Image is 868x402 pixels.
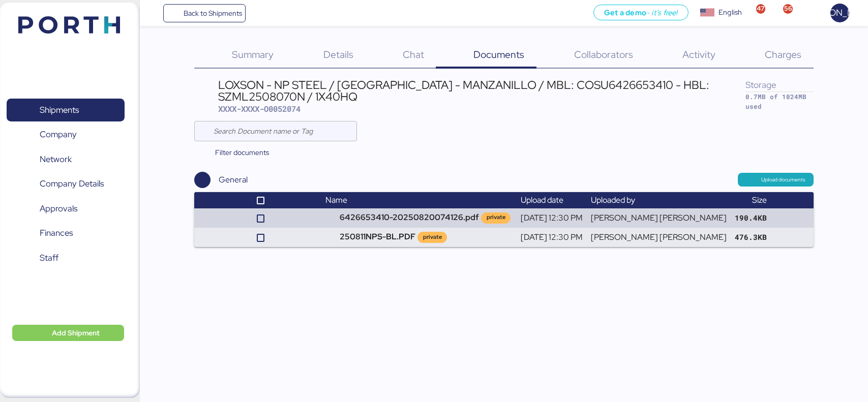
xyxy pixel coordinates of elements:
[40,201,77,216] span: Approvals
[745,79,776,90] span: Storage
[574,48,633,61] span: Collaborators
[587,208,731,228] td: [PERSON_NAME] [PERSON_NAME]
[587,228,731,247] td: [PERSON_NAME] [PERSON_NAME]
[765,48,801,61] span: Charges
[7,197,125,221] a: Approvals
[7,246,125,270] a: Staff
[40,152,72,167] span: Network
[12,325,124,341] button: Add Shipment
[745,92,813,111] div: 0.7MB of 1024MB used
[218,104,301,114] span: XXXX-XXXX-O0052074
[517,228,587,247] td: [DATE] 12:30 PM
[218,79,745,102] div: LOXSON - NP STEEL / [GEOGRAPHIC_DATA] - MANZANILLO / MBL: COSU6426653410 - HBL: SZML2508070N / 1X...
[517,208,587,228] td: [DATE] 12:30 PM
[7,123,125,146] a: Company
[487,213,505,222] div: private
[323,48,353,61] span: Details
[731,208,771,228] td: 190.4KB
[423,233,442,241] div: private
[731,228,771,247] td: 476.3KB
[7,172,125,196] a: Company Details
[7,99,125,122] a: Shipments
[214,121,351,141] input: Search Document name or Tag
[40,226,73,240] span: Finances
[163,4,246,22] a: Back to Shipments
[321,228,516,247] td: 250811NPS-BL.PDF
[40,176,104,191] span: Company Details
[321,208,516,228] td: 6426653410-20250820074126.pdf
[194,143,277,162] button: Filter documents
[146,5,163,22] button: Menu
[473,48,524,61] span: Documents
[682,48,715,61] span: Activity
[403,48,424,61] span: Chat
[52,327,100,339] span: Add Shipment
[219,174,248,186] div: General
[719,7,742,18] div: English
[184,7,242,19] span: Back to Shipments
[40,127,77,142] span: Company
[325,195,347,205] span: Name
[232,48,274,61] span: Summary
[521,195,563,205] span: Upload date
[215,146,269,159] span: Filter documents
[7,222,125,245] a: Finances
[752,195,767,205] span: Size
[40,103,79,117] span: Shipments
[7,148,125,171] a: Network
[40,251,58,265] span: Staff
[738,173,814,186] button: Upload documents
[591,195,635,205] span: Uploaded by
[761,175,805,184] span: Upload documents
